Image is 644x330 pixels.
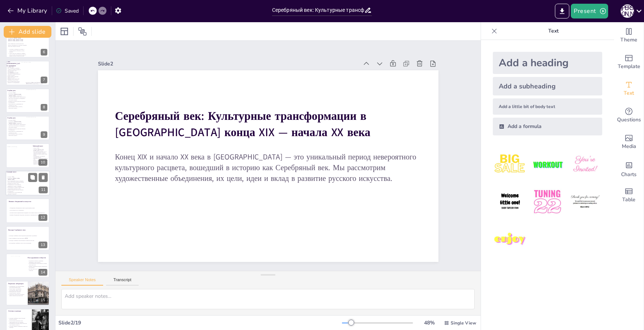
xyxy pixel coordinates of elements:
p: Наследие Серебряного века [8,229,47,231]
div: 9 [41,131,47,138]
div: 10 [6,143,50,168]
span: Table [622,196,635,204]
p: Эстетика и культура [8,310,37,312]
img: 3.jpeg [568,147,602,182]
p: Интерес к народному искусству обогатил их творчество. [33,160,48,162]
p: Основатели: [PERSON_NAME], [PERSON_NAME]К. РерихЦель: [7,94,26,96]
div: 8 [6,88,50,113]
p: Голубая роза [7,90,36,92]
div: Slide 2 [108,43,368,77]
span: Questions [617,116,641,124]
p: Основано: 1911 г [7,176,25,178]
div: Add ready made slides [614,49,644,75]
img: 5.jpeg [530,185,565,219]
p: Создание символистского, мистического искусства, наполненного сновидений и восточных мотивов. [7,97,26,101]
div: 6 [41,49,47,55]
div: 15 [6,281,50,305]
div: Slide 2 / 19 [58,319,342,326]
div: 14 [38,269,47,276]
div: Add charts and graphs [614,155,644,182]
img: 4.jpeg [493,185,527,219]
div: 10 [38,159,47,166]
img: 1.jpeg [493,147,527,182]
div: 12 [6,198,50,223]
p: Эксперименты с формой и цветом стали характерными чертами их работ. [7,187,25,189]
p: Цель: Принести в русское искусство красоту, изысканность, эстетизм, соединить искусство Запада и ... [8,43,27,47]
p: Цель: Объединение художников, стоявших на позициях реализма, но более пластичного, чем у Передвиж... [7,68,21,73]
div: 13 [38,242,47,248]
p: Text [500,22,607,40]
span: Text [624,89,634,97]
button: Export to PowerPoint [555,4,569,18]
img: 6.jpeg [568,185,602,219]
div: Get real-time input from your audience [614,102,644,129]
p: Объединения стали лабораториями для художественных идей. [8,286,26,288]
p: Союз [DEMOGRAPHIC_DATA] художников [7,61,20,67]
p: Основано: 1903 г [7,67,21,68]
p: Художники отражали социальные изменения в своих работах. [28,260,47,263]
p: Мечтательность и декоративность отличали их стиль. [7,103,26,106]
p: Голубая роза [7,117,36,119]
p: Объединение различных видов искусства стало важным аспектом. [8,323,28,325]
p: "Ослиный хвост" стал символом радикального отхода от традиций. [7,184,25,187]
p: Внимание к свету и цвету стало характерной чертой их работ. [7,78,21,81]
strong: Серебряный век: Культурные трансформации в [GEOGRAPHIC_DATA] конца XIX — начала XX века [117,92,373,151]
p: Бубновый валет [33,145,52,147]
p: Цель: Радикальный отход от традиций, поиск новых форм выражения, включая примитив, футуризм, лубок. [7,180,25,184]
p: Наследие Серебряного века формирует развитие искусства. [8,239,47,242]
p: [PERSON_NAME] (в поздний период), А.А. Рылов. [21,84,48,85]
div: 11 [39,186,48,193]
div: Change the overall theme [614,22,644,49]
p: Они открыли путь к модернизму. [9,209,47,212]
p: Основано: 1907 г [7,92,26,94]
img: 7.jpeg [493,222,527,257]
button: Speaker Notes [61,277,103,286]
div: 12 [38,214,47,221]
p: Ослиный хвост [7,171,35,173]
p: Основатели: [PERSON_NAME], [PERSON_NAME], [PERSON_NAME], [PERSON_NAME], [PERSON_NAME] [8,37,27,41]
p: Влияние народной культуры обогатило их творчество. [7,189,25,192]
p: Взаимодействие обогащало художественную практику. [8,291,26,294]
p: Основано: 1910 г [33,148,48,149]
div: 7 [6,61,50,85]
div: Add a table [614,182,644,209]
p: Яркий цвет и плотная мазка отличали их стиль. [33,158,48,160]
p: Важные социальные вопросы поднимались в их работах. [28,266,47,268]
p: Конец XIX и начало XX века в [GEOGRAPHIC_DATA] — это уникальный период невероятного культурного р... [113,136,421,200]
div: Add a little bit of body text [493,98,602,115]
span: Media [622,142,636,151]
span: Template [618,63,640,71]
p: Эстетика Серебряного века обогатила русскую культуру. [8,317,28,320]
p: Использование синего, голубого, фиолетового цветов. [7,106,26,108]
div: Add a subheading [493,77,602,95]
div: О [PERSON_NAME] [621,4,634,18]
div: 13 [6,226,50,250]
p: Синтез искусств: живопись, графика, театр, музыка.Организация выставок и издание журнала «Мир иск... [8,53,27,57]
p: "Бубновый валет" стал символом обновления живописи. [33,155,48,158]
p: Творческие лаборатории [8,283,26,285]
div: Add text boxes [614,75,644,102]
p: Противостояние академическим традициям стало важной частью их деятельности. [9,212,47,214]
button: My Library [6,5,50,17]
p: Исследования Серебряного века остаются важными. [8,242,47,244]
button: Duplicate Slide [28,173,37,182]
p: Влияние объединений продолжает ощущаться в современном искусстве. [9,214,47,217]
div: 7 [41,77,47,83]
button: О [PERSON_NAME] [621,4,634,18]
div: 15 [38,297,47,303]
p: Основатели: [PERSON_NAME], [PERSON_NAME]К. РерихЦель: [7,121,26,124]
p: Они формировали общественное сознание через искусство. [28,263,47,266]
p: Идеи Серебряного века актуальны и [DATE]. [8,237,47,239]
button: Transcript [106,277,139,286]
span: Theme [620,36,637,44]
div: 11 [6,171,50,196]
p: Эстетизм, утончённость, интерес к стилям прошлого (барокко, рококо, модерн). [8,48,27,53]
p: Влияние восточной культуры обогатило их творчество. [7,128,26,131]
button: Delete Slide [39,173,48,182]
p: Диалог между художниками способствовал обмену идей. [8,289,26,291]
p: Основатели: [PERSON_NAME], [PERSON_NAME] [7,178,25,180]
span: Position [78,27,87,36]
p: Объединения сформировали новые художественные языки. [9,207,47,209]
div: 14 [6,253,50,278]
p: Представители: [PERSON_NAME], [PERSON_NAME], [21,82,48,84]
